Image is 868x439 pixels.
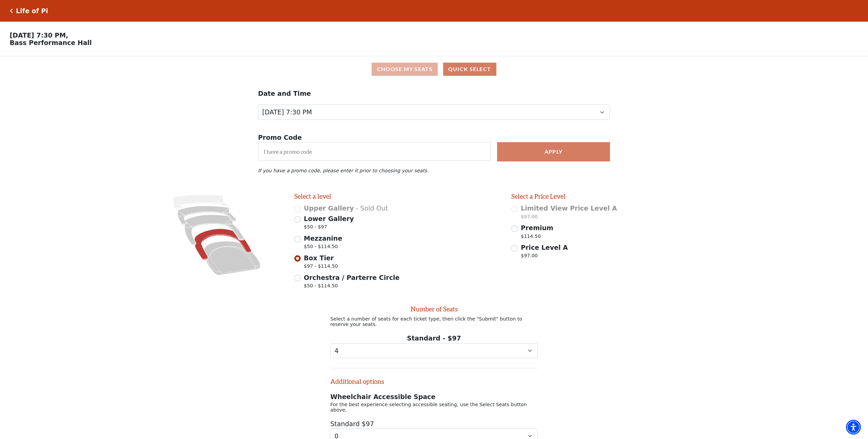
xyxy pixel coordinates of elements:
a: Click here to go back to filters [10,8,13,13]
h2: Select a level [294,193,502,200]
span: Premium [521,224,553,232]
input: Price Level A [511,245,518,251]
h2: Number of Seats [330,305,538,313]
h5: Life of Pi [16,7,48,15]
span: $50 - $114.50 [304,282,399,291]
div: Standard - $97 [330,333,538,358]
p: Promo Code [258,133,610,142]
div: Accessibility Menu [846,420,861,435]
input: Premium [511,225,518,232]
input: I have a promo code [258,142,491,161]
span: $50 - $114.50 [304,243,342,252]
span: Box Tier [304,254,334,262]
span: Lower Gallery [304,215,354,222]
span: Wheelchair Accessible Space [330,393,435,400]
span: $97 - $114.50 [304,263,338,272]
span: Orchestra / Parterre Circle [304,274,399,281]
p: Select a number of seats for each ticket type, then click the "Submit" button to reserve your seats. [330,316,538,327]
button: Choose My Seats [372,63,438,76]
span: - Sold Out [356,204,388,212]
span: Mezzanine [304,235,342,242]
p: $114.50 [521,233,553,242]
h2: Select a Price Level [511,193,719,200]
p: If you have a promo code, please enter it prior to choosing your seats. [258,168,610,173]
span: Upper Gallery [304,204,354,212]
p: $97.00 [521,252,568,261]
span: Limited View Price Level A [521,204,617,212]
h2: Additional options [330,368,538,386]
p: For the best experience selecting accessible seating, use the Select Seats button above. [330,402,538,413]
p: Date and Time [258,89,610,98]
select: Select quantity for Standard [330,343,538,358]
span: $50 - $97 [304,223,354,233]
span: Price Level A [521,244,568,251]
p: $97.00 [521,213,617,222]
